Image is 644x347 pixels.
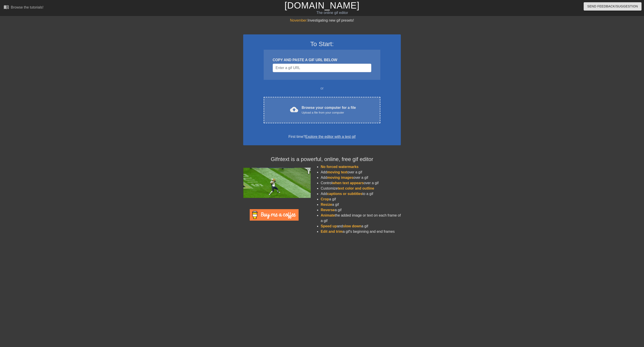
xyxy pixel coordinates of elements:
li: Control over a gif [321,180,401,186]
li: a gif [321,197,401,202]
span: captions or subtitles [327,192,362,196]
li: a gif [321,202,401,207]
span: when text appears [332,181,364,185]
div: or [255,86,389,91]
span: slow down [343,224,361,228]
div: First time? [249,134,395,139]
li: the added image or text on each frame of a gif [321,213,401,224]
span: Crop [321,197,329,201]
span: moving text [327,170,347,174]
li: a gif [321,207,401,213]
li: a gif's beginning and end frames [321,229,401,234]
div: Browse your computer for a file [302,105,356,115]
img: Buy Me A Coffee [250,209,299,221]
div: Upload a file from your computer [302,110,356,115]
span: menu_book [4,4,9,10]
span: No forced watermarks [321,165,358,169]
span: Reverse [321,208,335,212]
a: [DOMAIN_NAME] [284,0,359,10]
span: November: [290,18,308,22]
span: cloud_upload [290,105,298,114]
span: Animate [321,213,335,217]
li: Customize [321,186,401,191]
span: Send Feedback/Suggestion [587,4,638,9]
div: Investigating new gif presets! [243,18,401,23]
li: Add over a gif [321,175,401,180]
div: The online gif editor [217,10,447,16]
span: moving images [327,176,353,179]
a: Browse the tutorials! [4,4,43,11]
h4: Gifntext is a powerful, online, free gif editor [243,156,401,163]
li: Add to a gif [321,191,401,197]
span: Resize [321,203,332,206]
span: text color and outline [338,186,374,190]
span: Edit and trim [321,230,343,233]
button: Send Feedback/Suggestion [584,2,642,11]
div: COPY AND PASTE A GIF URL BELOW [273,57,371,63]
li: Add over a gif [321,170,401,175]
input: Username [273,64,371,72]
span: Speed up [321,224,337,228]
li: and a gif [321,224,401,229]
img: football_small.gif [243,168,311,198]
h3: To Start: [249,40,395,48]
div: Browse the tutorials! [11,5,43,9]
a: Explore the editor with a test gif [305,135,356,139]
